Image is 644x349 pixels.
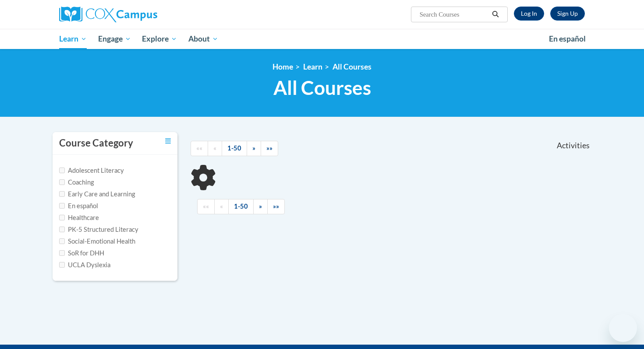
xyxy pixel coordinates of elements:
[165,136,171,146] a: Toggle collapse
[333,62,372,71] a: All Courses
[266,144,272,152] span: »»
[208,141,222,156] a: Previous
[59,166,124,175] label: Adolescent Literacy
[142,34,177,44] span: Explore
[247,141,261,156] a: Next
[59,213,99,223] label: Healthcare
[261,141,278,156] a: End
[59,179,65,185] input: Checkbox for Options
[267,199,285,214] a: End
[253,199,268,214] a: Next
[303,62,322,71] a: Learn
[59,237,135,246] label: Social-Emotional Health
[514,7,544,21] a: Log In
[203,202,209,210] span: ««
[197,199,215,214] a: Begining
[272,62,293,71] a: Home
[183,29,224,49] a: About
[59,262,65,268] input: Checkbox for Options
[252,144,255,152] span: »
[557,141,590,150] span: Activities
[59,215,65,220] input: Checkbox for Options
[273,76,371,99] span: All Courses
[419,9,489,20] input: Search Courses
[214,199,229,214] a: Previous
[609,314,637,342] iframe: Button to launch messaging window
[543,30,591,48] a: En español
[220,202,223,210] span: «
[59,34,87,44] span: Learn
[59,191,65,197] input: Checkbox for Options
[46,29,598,49] div: Main menu
[98,34,131,44] span: Engage
[191,141,208,156] a: Begining
[196,144,202,152] span: ««
[489,9,502,20] button: Search
[549,34,586,43] span: En español
[550,7,585,21] a: Register
[273,202,279,210] span: »»
[228,199,254,214] a: 1-50
[59,203,65,209] input: Checkbox for Options
[59,201,98,211] label: En español
[213,144,216,152] span: «
[59,260,110,270] label: UCLA Dyslexia
[59,250,65,256] input: Checkbox for Options
[59,189,135,199] label: Early Care and Learning
[59,178,94,187] label: Coaching
[92,29,137,49] a: Engage
[59,225,138,234] label: PK-5 Structured Literacy
[59,7,226,22] a: Cox Campus
[136,29,183,49] a: Explore
[53,29,92,49] a: Learn
[59,238,65,244] input: Checkbox for Options
[59,248,104,258] label: SoR for DHH
[59,227,65,232] input: Checkbox for Options
[222,141,247,156] a: 1-50
[188,34,218,44] span: About
[259,202,262,210] span: »
[59,168,65,173] input: Checkbox for Options
[59,7,157,22] img: Cox Campus
[59,136,133,150] h3: Course Category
